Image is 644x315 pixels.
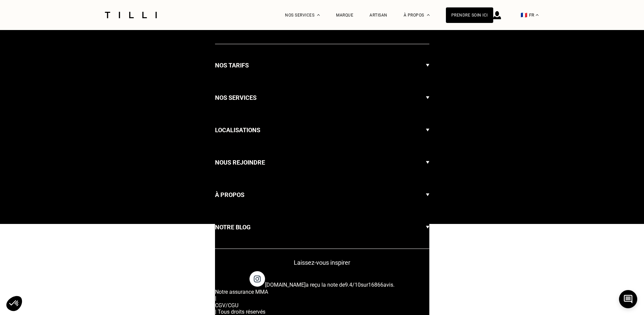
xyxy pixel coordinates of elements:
span: CGV/CGU [215,302,238,309]
a: Artisan [369,13,387,18]
img: icône connexion [493,11,501,19]
img: Flèche menu déroulant [426,151,429,174]
a: Marque [336,13,353,18]
span: [DOMAIN_NAME] [265,282,306,288]
img: menu déroulant [536,14,539,16]
span: Notre assurance MMA [215,289,268,295]
span: | [215,295,429,302]
span: a reçu la note de sur avis. [265,282,395,288]
img: Logo du service de couturière Tilli [102,12,159,18]
h3: Notre blog [215,222,251,232]
img: Flèche menu déroulant [426,119,429,141]
span: 16866 [368,282,383,288]
img: Flèche menu déroulant [426,54,429,77]
h3: À propos [215,190,244,200]
img: page instagram de Tilli une retoucherie à domicile [249,271,265,287]
img: Flèche menu déroulant [426,184,429,206]
a: Notre assurance MMA [215,288,429,295]
img: Menu déroulant à propos [427,14,430,16]
h3: Localisations [215,125,260,135]
span: 9.4 [345,282,352,288]
span: / [345,282,361,288]
img: Flèche menu déroulant [426,87,429,109]
h3: Nous rejoindre [215,157,265,168]
h3: Nos services [215,93,257,103]
img: Flèche menu déroulant [426,216,429,238]
span: 🇫🇷 [521,12,527,18]
a: Prendre soin ici [446,7,493,23]
img: Menu déroulant [317,14,320,16]
span: | Tous droits réservés [215,309,429,315]
span: 10 [355,282,361,288]
p: Laissez-vous inspirer [215,259,429,266]
h3: Nos tarifs [215,60,249,70]
a: CGV/CGU [215,302,429,309]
